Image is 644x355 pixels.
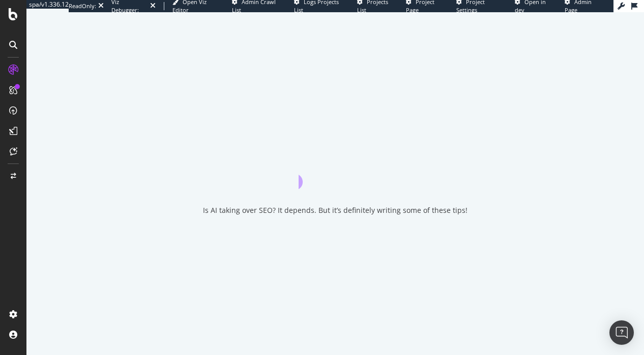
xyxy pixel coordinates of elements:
[203,205,467,215] div: Is AI taking over SEO? It depends. But it’s definitely writing some of these tips!
[69,2,96,10] div: ReadOnly:
[299,152,372,189] div: animation
[609,320,634,345] div: Open Intercom Messenger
